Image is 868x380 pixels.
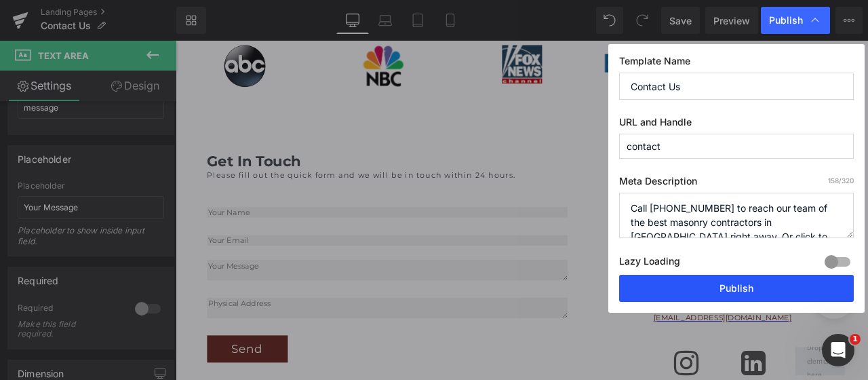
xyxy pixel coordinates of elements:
[625,267,668,278] span: AM - 5 PM
[619,193,854,238] textarea: Call [PHONE_NUMBER] to reach our team of the best masonry contractors in [GEOGRAPHIC_DATA] right ...
[822,334,854,366] iframe: Intercom live chat
[850,334,861,345] span: 1
[566,170,656,180] span: [STREET_ADDRESS]
[566,253,654,264] a: [PHONE_NUMBER]
[37,132,149,153] strong: Get In Touch
[566,266,685,280] p: Hours: M-F, 9
[566,154,647,165] b: HEADQUARTERS
[828,176,839,185] span: 158
[37,231,465,243] input: Your Email
[566,240,685,266] p: Phone:
[566,224,606,235] b: CALL US
[566,183,804,196] p: [GEOGRAPHIC_DATA], IN 46218
[619,252,680,275] label: Lazy Loading
[566,307,611,318] b: EMAIL US
[566,323,730,334] a: [EMAIL_ADDRESS][DOMAIN_NAME]
[619,175,854,193] label: Meta Description
[769,14,803,26] span: Publish
[828,176,854,185] span: /320
[37,197,465,210] input: Your Name
[37,153,539,167] p: Please fill out the quick form and we will be in touch within 24 hours.
[619,116,854,134] label: URL and Handle
[619,55,854,73] label: Template Name
[619,275,854,302] button: Publish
